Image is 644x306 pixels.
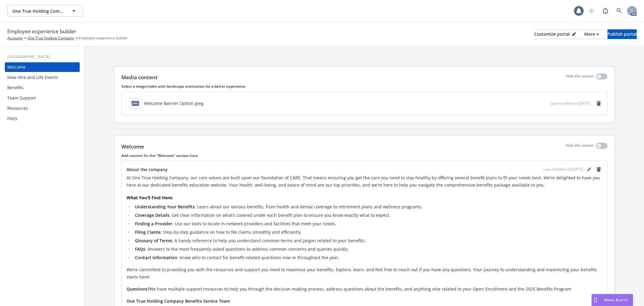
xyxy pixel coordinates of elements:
[135,212,169,218] strong: Coverage Details
[7,93,36,103] div: Team Support
[595,166,602,173] a: remove
[5,103,80,113] a: Resources
[7,103,28,113] div: Resources
[12,8,65,14] span: One True Holding Company
[7,28,76,35] span: Employee experience builder
[127,266,602,281] p: We’re committed to providing you with the resources and support you need to maximize your benefit...
[543,100,548,106] button: preview file
[566,143,594,151] p: Hide this section
[613,5,625,17] a: Search
[7,114,18,123] div: FAQs
[7,83,24,93] div: Benefits
[135,229,161,235] strong: Filing Claims
[132,101,139,106] span: jpeg
[121,143,144,151] p: Welcome
[133,254,602,261] li: : Know who to contact for benefit-related questions now or throughout the year.
[5,54,80,60] div: [GEOGRAPHIC_DATA]
[5,114,80,123] a: FAQs
[585,166,593,173] a: editPencil
[5,62,80,72] a: Welcome
[7,62,26,72] div: Welcome
[566,73,594,81] p: Hide this section
[127,298,230,304] strong: One True Holding Company Benefits Service Team
[584,30,599,39] div: More
[551,101,590,106] span: Last modified on [DATE]
[592,294,599,306] div: Drag to move
[121,153,607,158] p: Add content for the "Welcome" section here
[133,203,602,210] li: : Learn about our various benefits, from health and dental coverage to retirement plans and welln...
[135,246,145,252] strong: FAQs
[7,35,23,41] a: Accounts
[133,220,602,227] li: : Use our tools to locate in-network providers and facilities that meet your needs.
[5,83,80,93] a: Benefits
[607,29,637,39] button: Publish portal
[135,238,172,243] strong: Glossary of Terms
[133,237,602,244] li: : A handy reference to help you understand common terms and jargon related to your benefits.
[7,73,58,82] div: New Hire and Life Events
[27,35,74,41] a: One True Holding Company
[585,5,598,17] a: Start snowing
[133,246,602,253] li: : Answers to the most frequently asked questions to address common concerns and queries quickly.
[5,73,80,82] a: New Hire and Life Events
[591,294,633,306] button: Nova Assist
[607,30,637,39] div: Publish portal
[577,29,606,39] button: More
[127,285,602,293] p: We have multiple support resources to help you through the decision-making process, address quest...
[127,195,173,200] strong: What You’ll Find Here:
[135,221,172,226] strong: Finding a Provider
[121,73,158,81] p: Media content
[144,100,203,106] div: Welcome Banner Option.jpeg
[5,93,80,103] a: Team Support
[135,255,177,260] strong: Contact Information
[133,229,602,236] li: : Step-by-step guidance on how to file claims smoothly and efficiently.
[127,166,168,173] span: About the company
[534,30,576,39] div: Customize portal
[599,5,611,17] a: Report a Bug
[127,286,149,292] strong: Questions?
[543,167,583,172] span: Last modified on [DATE]
[604,297,628,302] span: Nova Assist
[133,212,602,219] li: : Get clear information on what’s covered under each benefit plan to ensure you know exactly what...
[127,174,602,189] p: At One True Holding Company, our core values are built upon our foundation of CARE. That means en...
[533,100,538,106] button: download file
[7,5,83,17] button: One True Holding Company
[121,84,607,89] p: Select a image/video with landscape orientation for a better experience
[135,204,195,210] strong: Understanding Your Benefits
[79,35,128,41] span: Employee experience builder
[534,29,576,39] button: Customize portal
[595,100,602,107] a: remove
